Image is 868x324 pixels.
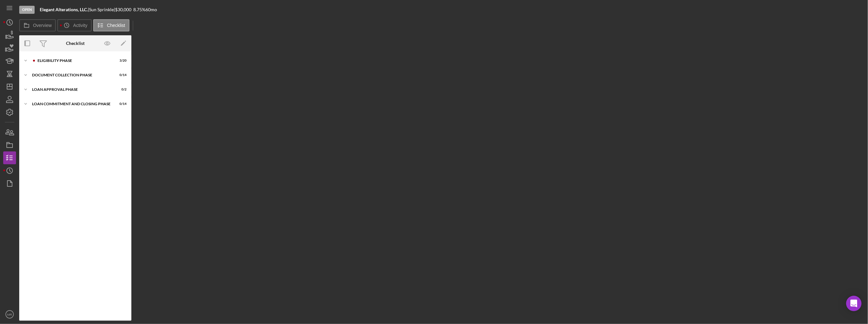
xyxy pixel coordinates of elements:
[89,7,115,12] div: Sun Sprinkle |
[3,308,16,321] button: MR
[846,296,862,311] div: Open Intercom Messenger
[32,102,111,106] div: Loan Commitment and Closing Phase
[40,7,89,12] div: |
[73,23,87,28] label: Activity
[19,19,56,31] button: Overview
[145,7,157,12] div: 60 mo
[115,7,131,12] span: $30,000
[37,59,111,63] div: Eligibility Phase
[115,102,127,106] div: 0 / 14
[33,23,52,28] label: Overview
[32,73,111,77] div: Document Collection Phase
[66,41,85,46] div: Checklist
[32,88,111,91] div: Loan Approval Phase
[115,73,127,77] div: 0 / 14
[19,6,35,14] div: Open
[115,59,127,63] div: 3 / 20
[7,313,12,316] text: MR
[107,23,125,28] label: Checklist
[133,7,145,12] div: 8.75 %
[93,19,129,31] button: Checklist
[40,7,88,12] b: Elegant Alterations, LLC.
[57,19,91,31] button: Activity
[115,88,127,91] div: 0 / 2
